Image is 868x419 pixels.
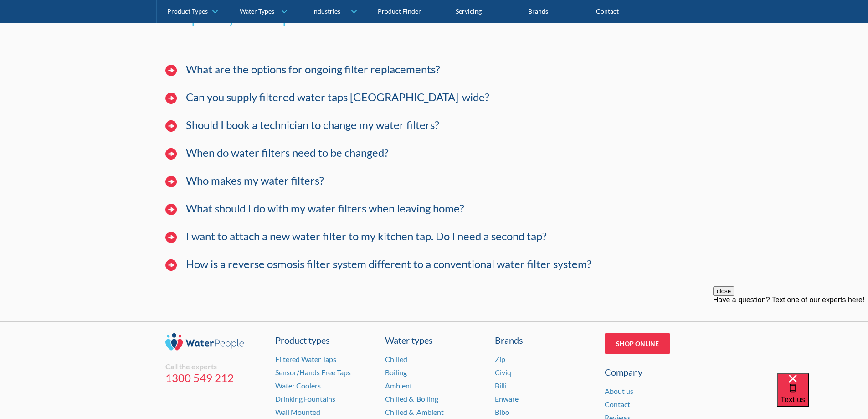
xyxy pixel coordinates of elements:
h4: How is a reverse osmosis filter system different to a conventional water filter system? [186,258,591,271]
a: Water Coolers [275,381,321,390]
a: Zip [495,355,505,363]
h4: Should I book a technician to change my water filters? [186,119,439,132]
a: Shop Online [605,333,670,354]
iframe: podium webchat widget prompt [713,286,868,385]
a: 1300 549 212 [165,371,264,385]
div: Company [605,365,703,379]
h4: Who makes my water filters? [186,174,324,187]
a: Chilled & Boiling [385,394,438,403]
div: Call the experts [165,362,264,371]
a: Contact [605,400,630,409]
div: Brands [495,333,593,347]
h4: When do water filters need to be changed? [186,146,389,160]
a: Chilled [385,355,407,363]
a: Wall Mounted [275,408,320,416]
h4: I want to attach a new water filter to my kitchen tap. Do I need a second tap? [186,230,547,243]
iframe: podium webchat widget bubble [777,373,868,419]
h4: What should I do with my water filters when leaving home? [186,202,464,215]
div: Product Types [167,7,208,15]
a: Water types [385,333,483,347]
a: Ambient [385,381,412,390]
a: Filtered Water Taps [275,355,336,363]
div: Industries [312,7,340,15]
a: About us [605,387,633,395]
a: Boiling [385,368,407,377]
a: Bibo [495,408,509,416]
a: Chilled & Ambient [385,408,444,416]
a: Sensor/Hands Free Taps [275,368,351,377]
div: Water Types [240,7,274,15]
a: Enware [495,394,519,403]
a: Billi [495,381,507,390]
h4: Can you supply filtered water taps [GEOGRAPHIC_DATA]-wide? [186,91,489,104]
a: Product types [275,333,374,347]
a: Drinking Fountains [275,394,335,403]
h4: What are the options for ongoing filter replacements? [186,63,440,76]
a: Civiq [495,368,511,377]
